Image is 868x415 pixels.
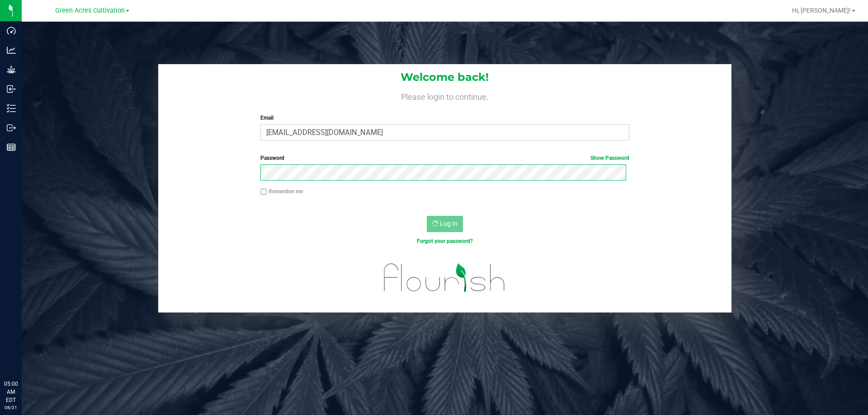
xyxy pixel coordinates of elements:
[792,7,851,14] span: Hi, [PERSON_NAME]!
[590,155,629,161] a: Show Password
[260,189,267,195] input: Remember me
[4,404,18,411] p: 08/21
[7,46,16,55] inline-svg: Analytics
[7,26,16,35] inline-svg: Dashboard
[7,143,16,152] inline-svg: Reports
[158,90,731,101] h4: Please login to continue.
[4,380,18,404] p: 05:00 AM EDT
[7,84,16,93] inline-svg: Inbound
[260,114,629,122] label: Email
[7,65,16,74] inline-svg: Grow
[260,187,303,196] label: Remember me
[373,255,516,301] img: flourish_logo.svg
[7,123,16,132] inline-svg: Outbound
[427,216,463,232] button: Log In
[158,71,731,83] h1: Welcome back!
[260,155,284,161] span: Password
[55,7,125,14] span: Green Acres Cultivation
[440,220,458,227] span: Log In
[7,104,16,113] inline-svg: Inventory
[417,238,473,244] a: Forgot your password?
